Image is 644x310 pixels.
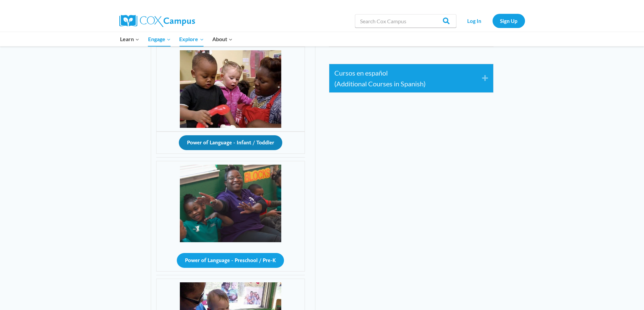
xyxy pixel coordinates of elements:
input: Search Cox Campus [355,14,456,28]
img: Cox Campus [119,15,195,27]
button: Power of Language - Preschool / Pre-K [177,253,284,268]
nav: Primary Navigation [116,32,237,46]
a: Sign Up [493,14,525,28]
img: Power of Language image [180,165,281,242]
button: Child menu of Explore [175,32,208,46]
button: Child menu of About [208,32,237,46]
nav: Secondary Navigation [460,14,525,28]
a: Power of Language - Preschool / Pre-K [177,255,284,263]
button: Child menu of Learn [116,32,144,46]
button: Power of Language - Infant / Toddler [179,135,282,150]
a: Power of Language - Infant / Toddler [179,138,282,146]
img: Power of Language image [180,50,281,128]
button: Child menu of Engage [144,32,175,46]
a: Log In [460,14,489,28]
a: Cursos en español(Additional Courses in Spanish) [334,67,472,89]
